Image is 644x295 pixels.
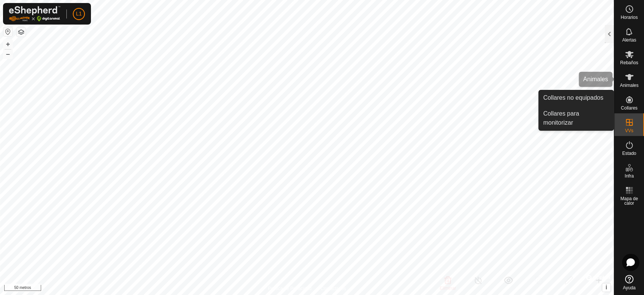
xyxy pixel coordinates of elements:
button: – [3,49,12,59]
font: + [6,40,10,48]
button: Capas del Mapa [17,28,26,37]
font: Horarios [621,15,638,20]
font: VVs [625,128,633,133]
a: Collares para monitorizar [539,106,613,130]
font: Collares no equipados [543,94,603,101]
font: Contáctanos [321,286,346,291]
font: Ayuda [623,285,636,290]
font: Estado [622,151,636,156]
img: Logotipo de Gallagher [9,6,60,22]
a: Ayuda [614,272,644,293]
button: + [3,40,12,49]
button: i [602,283,610,292]
a: Política de Privacidad [268,285,311,292]
font: i [606,284,607,290]
font: – [6,50,10,58]
font: Collares para monitorizar [543,110,579,126]
font: Animales [620,83,638,88]
font: Infra [624,173,633,179]
font: Mapa de calor [620,196,638,206]
font: Rebaños [620,60,638,65]
font: L1 [76,11,82,17]
button: Restablecer mapa [3,27,12,36]
font: Alertas [622,37,636,43]
font: Política de Privacidad [268,286,311,291]
font: Collares [621,105,637,111]
a: Contáctanos [321,285,346,292]
a: Collares no equipados [539,90,613,105]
